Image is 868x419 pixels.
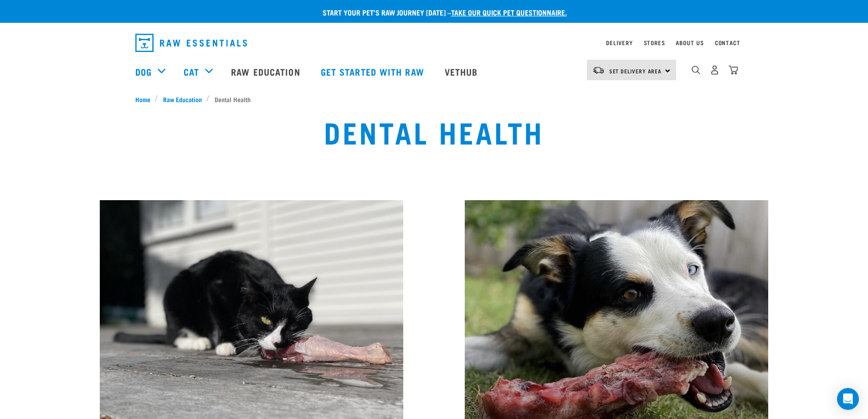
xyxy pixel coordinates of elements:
a: Contact [715,41,740,44]
img: home-icon-1@2x.png [692,66,700,74]
a: Home [135,94,155,104]
span: Raw Education [163,94,202,104]
a: Stores [644,41,665,44]
h1: Dental Health [324,115,544,148]
img: home-icon@2x.png [729,65,738,75]
img: Raw Essentials Logo [135,34,247,52]
nav: breadcrumbs [135,94,733,104]
img: user.png [710,65,719,75]
a: take our quick pet questionnaire. [451,10,567,14]
a: Delivery [606,41,632,44]
a: Dog [135,65,152,78]
a: Get started with Raw [312,53,436,90]
a: About Us [676,41,704,44]
a: Raw Education [158,94,206,104]
nav: dropdown navigation [128,30,740,56]
span: Set Delivery Area [609,69,662,72]
a: Vethub [436,53,489,90]
span: Home [135,94,150,104]
div: Open Intercom Messenger [837,388,859,410]
a: Raw Education [222,53,311,90]
a: Cat [184,65,199,78]
img: van-moving.png [592,66,605,74]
